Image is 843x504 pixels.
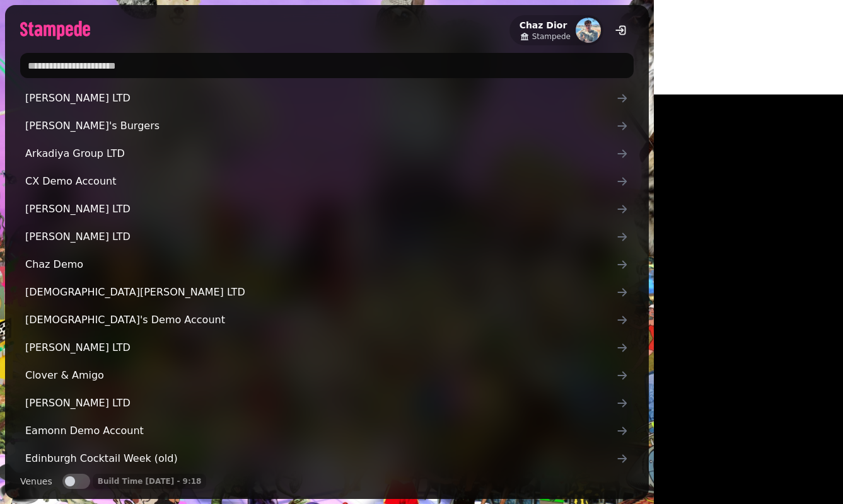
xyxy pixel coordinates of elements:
[25,368,616,383] span: Clover & Amigo
[25,340,616,355] span: [PERSON_NAME] LTD
[25,285,616,300] span: [DEMOGRAPHIC_DATA][PERSON_NAME] LTD
[20,307,634,333] a: [DEMOGRAPHIC_DATA]'s Demo Account
[25,229,616,244] span: [PERSON_NAME] LTD
[576,18,601,43] img: aHR0cHM6Ly93d3cuZ3JhdmF0YXIuY29tL2F2YXRhci83OGExYjYxODc2MzU1NDBmNTZkNzNhODM1OWFmMjllZj9zPTE1MCZkP...
[532,31,571,42] span: Stampede
[20,21,90,40] img: logo
[25,118,616,134] span: [PERSON_NAME]'s Burgers
[25,146,616,161] span: Arkadiya Group LTD
[25,91,616,106] span: [PERSON_NAME] LTD
[25,202,616,217] span: [PERSON_NAME] LTD
[20,86,634,111] a: [PERSON_NAME] LTD
[520,19,571,31] h2: Chaz Dior
[25,312,616,328] span: [DEMOGRAPHIC_DATA]'s Demo Account
[608,18,634,43] button: logout
[20,224,634,249] a: [PERSON_NAME] LTD
[20,335,634,360] a: [PERSON_NAME] LTD
[25,174,616,189] span: CX Demo Account
[20,363,634,388] a: Clover & Amigo
[20,280,634,305] a: [DEMOGRAPHIC_DATA][PERSON_NAME] LTD
[25,257,616,272] span: Chaz Demo
[25,423,616,438] span: Eamonn Demo Account
[20,113,634,139] a: [PERSON_NAME]'s Burgers
[20,391,634,416] a: [PERSON_NAME] LTD
[20,197,634,222] a: [PERSON_NAME] LTD
[25,451,616,466] span: Edinburgh Cocktail Week (old)
[20,474,52,489] label: Venues
[20,418,634,444] a: Eamonn Demo Account
[20,252,634,277] a: Chaz Demo
[20,141,634,166] a: Arkadiya Group LTD
[98,476,202,486] p: Build Time [DATE] - 9:18
[20,446,634,471] a: Edinburgh Cocktail Week (old)
[520,31,571,42] a: Stampede
[25,396,616,411] span: [PERSON_NAME] LTD
[20,169,634,194] a: CX Demo Account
